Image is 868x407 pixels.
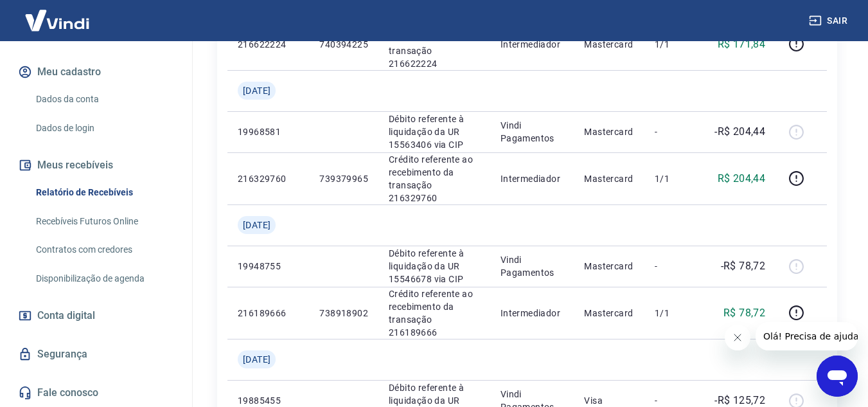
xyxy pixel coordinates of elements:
a: Disponibilização de agenda [31,266,177,292]
p: -R$ 78,72 [721,258,766,274]
p: Crédito referente ao recebimento da transação 216329760 [389,153,480,204]
span: [DATE] [243,219,270,231]
button: Meus recebíveis [15,151,177,179]
a: Contratos com credores [31,237,177,263]
p: Mastercard [584,260,634,273]
p: 216622224 [238,38,299,51]
button: Meu cadastro [15,58,177,86]
p: 216329760 [238,172,299,185]
iframe: Mensagem da empresa [756,322,858,350]
p: -R$ 204,44 [714,124,765,140]
p: - [655,260,693,273]
img: Vindi [15,1,99,40]
p: R$ 171,84 [718,37,766,52]
a: Dados de login [31,115,177,141]
p: 19885455 [238,394,299,407]
a: Conta digital [15,302,177,330]
p: - [655,394,693,407]
p: Vindi Pagamentos [500,119,564,145]
span: Conta digital [37,307,95,325]
p: R$ 78,72 [723,305,765,321]
p: 739379965 [319,172,368,185]
button: Sair [806,9,853,33]
iframe: Fechar mensagem [725,325,750,350]
a: Segurança [15,340,177,368]
p: 1/1 [655,172,693,185]
p: Mastercard [584,172,634,185]
p: 216189666 [238,307,299,320]
p: R$ 204,44 [718,171,766,186]
p: Intermediador [500,172,564,185]
p: Vindi Pagamentos [500,253,564,279]
iframe: Botão para abrir a janela de mensagens [817,356,858,397]
a: Fale conosco [15,379,177,407]
a: Relatório de Recebíveis [31,179,177,206]
p: 19948755 [238,260,299,273]
span: [DATE] [243,353,270,366]
p: Débito referente à liquidação da UR 15546678 via CIP [389,247,480,285]
a: Dados da conta [31,86,177,113]
span: [DATE] [243,84,270,97]
p: - [655,125,693,138]
p: 1/1 [655,307,693,320]
p: Crédito referente ao recebimento da transação 216189666 [389,287,480,339]
p: 740394225 [319,38,368,51]
p: Mastercard [584,38,634,51]
p: Intermediador [500,307,564,320]
p: Intermediador [500,38,564,51]
p: 19968581 [238,125,299,138]
p: Mastercard [584,307,634,320]
p: 738918902 [319,307,368,320]
p: 1/1 [655,38,693,51]
p: Mastercard [584,125,634,138]
a: Recebíveis Futuros Online [31,208,177,235]
p: Débito referente à liquidação da UR 15563406 via CIP [389,113,480,151]
p: Crédito referente ao recebimento da transação 216622224 [389,19,480,70]
span: Olá! Precisa de ajuda? [8,9,108,19]
p: Visa [584,394,634,407]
